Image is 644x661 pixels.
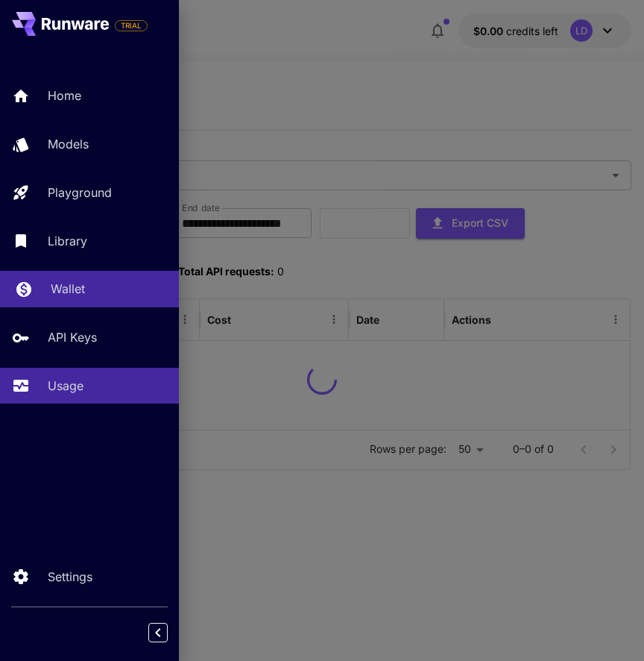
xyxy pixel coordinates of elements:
p: Wallet [51,280,85,298]
button: Collapse sidebar [148,623,168,642]
div: Collapse sidebar [160,619,179,646]
p: API Keys [48,328,97,346]
p: Library [48,232,87,250]
span: TRIAL [116,20,147,31]
span: Add your payment card to enable full platform functionality. [115,16,148,34]
p: Usage [48,377,83,395]
p: Models [48,135,89,153]
p: Settings [48,568,92,586]
p: Home [48,87,81,104]
p: Playground [48,184,112,201]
